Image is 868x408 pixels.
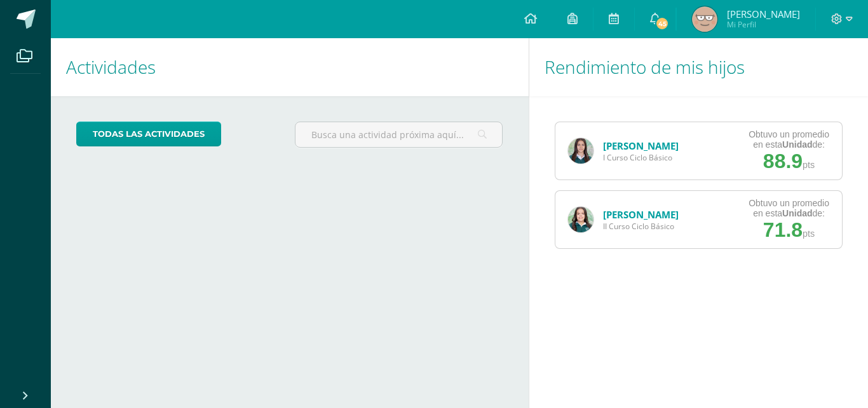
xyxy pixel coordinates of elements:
[66,38,513,96] h1: Actividades
[603,139,679,152] a: [PERSON_NAME]
[692,6,717,32] img: 9c98bbe379099fee322dc40a884c11d7.png
[603,221,679,232] span: II Curso Ciclo Básico
[568,207,593,232] img: 497ac49d248c2a742f68cf6a45e1cc64.png
[782,139,812,150] strong: Unidad
[763,150,803,172] span: 88.9
[803,160,815,170] span: pts
[76,122,221,146] a: todas las Actividades
[803,229,815,239] span: pts
[545,38,853,96] h1: Rendimiento de mis hijos
[749,129,829,150] div: Obtuvo un promedio en esta de:
[782,208,812,218] strong: Unidad
[763,218,803,241] span: 71.8
[727,19,800,30] span: Mi Perfil
[568,138,593,164] img: f388a88ce59ec31396b40329f59be8fc.png
[603,208,679,221] a: [PERSON_NAME]
[749,198,829,218] div: Obtuvo un promedio en esta de:
[295,122,503,147] input: Busca una actividad próxima aquí...
[603,152,679,163] span: I Curso Ciclo Básico
[727,8,800,20] span: [PERSON_NAME]
[655,17,669,31] span: 45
